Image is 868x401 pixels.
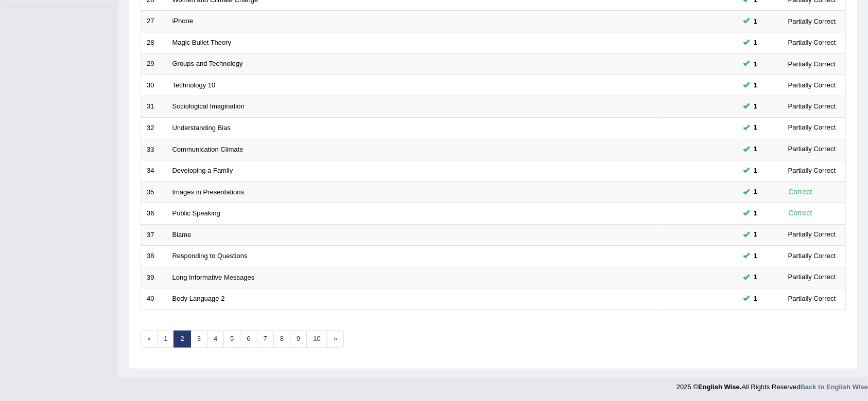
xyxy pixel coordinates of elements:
[141,288,167,310] td: 40
[172,17,193,25] a: iPhone
[141,203,167,225] td: 36
[172,81,216,89] a: Technology 10
[784,272,840,283] div: Partially Correct
[172,167,233,174] a: Developing a Family
[172,252,248,260] a: Responding to Questions
[172,145,244,153] a: Communication Climate
[172,231,192,239] a: Blame
[750,294,761,304] span: You can still take this question
[784,144,840,155] div: Partially Correct
[173,331,190,348] a: 2
[750,251,761,262] span: You can still take this question
[141,331,158,348] a: «
[207,331,224,348] a: 4
[750,80,761,90] span: You can still take this question
[172,39,232,46] a: Magic Bullet Theory
[141,53,167,75] td: 29
[172,102,245,110] a: Sociological Imagination
[784,229,840,240] div: Partially Correct
[141,224,167,246] td: 37
[750,16,761,27] span: You can still take this question
[676,377,868,392] div: 2025 © All Rights Reserved
[141,96,167,118] td: 31
[750,144,761,155] span: You can still take this question
[141,139,167,160] td: 33
[172,295,225,302] a: Body Language 2
[141,181,167,203] td: 35
[784,207,817,219] div: Correct
[240,331,257,348] a: 6
[784,186,817,198] div: Correct
[290,331,307,348] a: 9
[750,272,761,283] span: You can still take this question
[141,267,167,288] td: 39
[750,229,761,240] span: You can still take this question
[784,101,840,112] div: Partially Correct
[157,331,174,348] a: 1
[172,188,244,196] a: Images in Presentations
[750,59,761,69] span: You can still take this question
[141,117,167,139] td: 32
[141,246,167,267] td: 38
[750,37,761,48] span: You can still take this question
[172,60,243,67] a: Groups and Technology
[306,331,327,348] a: 10
[784,166,840,176] div: Partially Correct
[750,166,761,176] span: You can still take this question
[750,101,761,112] span: You can still take this question
[784,37,840,48] div: Partially Correct
[172,274,255,281] a: Long Informative Messages
[257,331,274,348] a: 7
[750,208,761,219] span: You can still take this question
[172,124,231,132] a: Understanding Bias
[750,187,761,197] span: You can still take this question
[141,160,167,182] td: 34
[223,331,240,348] a: 5
[784,294,840,304] div: Partially Correct
[327,331,344,348] a: »
[784,59,840,69] div: Partially Correct
[172,209,220,217] a: Public Speaking
[750,122,761,133] span: You can still take this question
[801,383,868,391] a: Back to English Wise
[141,32,167,53] td: 28
[190,331,207,348] a: 3
[273,331,290,348] a: 8
[784,251,840,262] div: Partially Correct
[784,16,840,27] div: Partially Correct
[698,383,741,391] strong: English Wise.
[141,75,167,96] td: 30
[784,80,840,90] div: Partially Correct
[141,11,167,32] td: 27
[784,122,840,133] div: Partially Correct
